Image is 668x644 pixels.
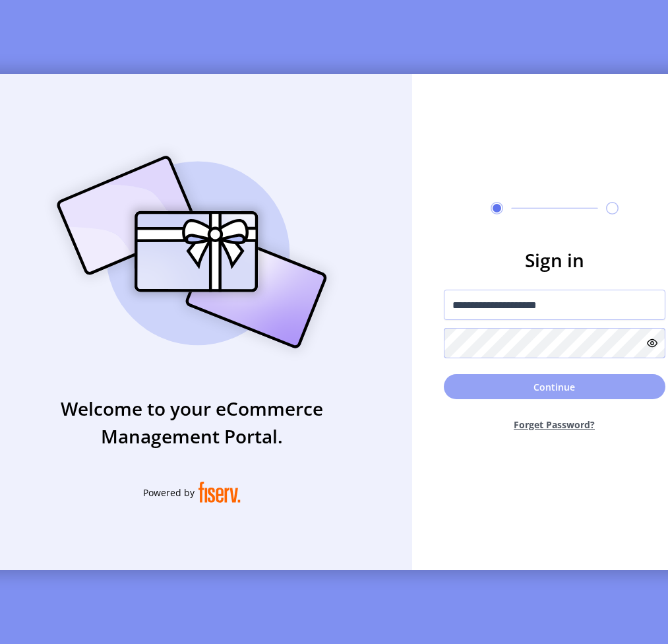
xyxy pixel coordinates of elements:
[444,246,665,274] h3: Sign in
[37,141,347,363] img: card_Illustration.svg
[444,374,665,399] button: Continue
[143,486,195,499] span: Powered by
[444,407,665,442] button: Forget Password?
